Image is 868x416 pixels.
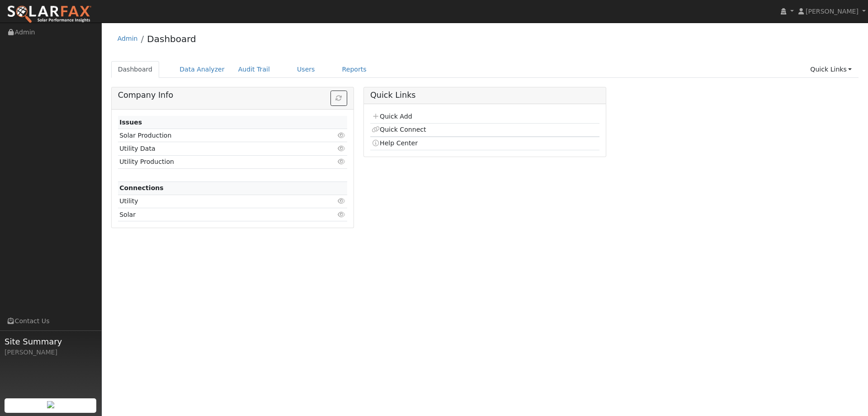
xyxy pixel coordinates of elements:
a: Dashboard [111,61,160,78]
span: [PERSON_NAME] [806,8,859,15]
i: Click to view [338,145,346,152]
i: Click to view [338,158,346,165]
img: retrieve [47,401,54,408]
strong: Connections [119,184,164,191]
a: Reports [335,61,373,78]
i: Click to view [338,198,346,204]
a: Help Center [372,139,418,147]
h5: Quick Links [370,91,599,100]
a: Quick Links [803,61,859,78]
td: Utility Production [118,155,310,168]
img: SolarFax [7,5,92,24]
span: Site Summary [5,335,97,348]
td: Utility [118,195,310,208]
i: Click to view [338,132,346,139]
h5: Company Info [118,91,347,100]
a: Quick Connect [372,126,426,133]
a: Audit Trail [231,61,277,78]
div: [PERSON_NAME] [5,348,97,357]
a: Data Analyzer [173,61,231,78]
strong: Issues [119,119,142,126]
td: Utility Data [118,142,310,155]
a: Quick Add [372,113,412,120]
i: Click to view [338,211,346,218]
a: Users [290,61,322,78]
a: Dashboard [147,33,196,44]
a: Admin [118,35,138,42]
td: Solar Production [118,129,310,142]
td: Solar [118,208,310,221]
